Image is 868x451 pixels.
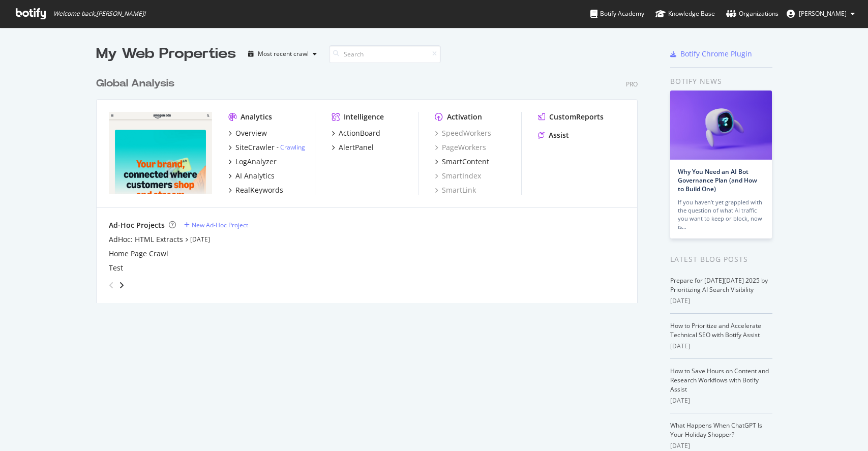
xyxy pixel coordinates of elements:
input: Search [329,45,441,63]
a: SmartLink [435,185,476,195]
div: Pro [626,80,638,88]
a: Test [109,263,123,273]
div: grid [96,64,646,303]
div: Organizations [726,9,779,19]
div: Analytics [241,112,272,122]
div: SiteCrawler [235,142,275,153]
a: AI Analytics [228,171,275,181]
a: Overview [228,128,267,138]
div: Botify Academy [590,9,644,19]
div: CustomReports [549,112,604,122]
a: SmartContent [435,157,489,167]
img: Why You Need an AI Bot Governance Plan (and How to Build One) [670,91,772,160]
button: Most recent crawl [244,46,321,62]
div: Latest Blog Posts [670,254,772,265]
div: My Web Properties [96,44,236,64]
div: Most recent crawl [258,51,309,57]
div: Assist [549,130,569,140]
a: RealKeywords [228,185,283,195]
div: New Ad-Hoc Project [192,221,248,229]
a: How to Prioritize and Accelerate Technical SEO with Botify Assist [670,321,761,339]
a: SpeedWorkers [435,128,491,138]
a: AlertPanel [332,142,374,153]
div: angle-left [105,277,118,293]
div: If you haven’t yet grappled with the question of what AI traffic you want to keep or block, now is… [678,198,764,231]
div: Intelligence [344,112,384,122]
div: AlertPanel [339,142,374,153]
a: Home Page Crawl [109,249,168,259]
div: RealKeywords [235,185,283,195]
div: AI Analytics [235,171,275,181]
div: Overview [235,128,267,138]
a: [DATE] [190,235,210,244]
a: Crawling [280,143,305,152]
div: [DATE] [670,441,772,450]
div: ActionBoard [339,128,380,138]
div: SmartContent [442,157,489,167]
a: ActionBoard [332,128,380,138]
div: Botify Chrome Plugin [680,49,752,59]
a: SmartIndex [435,171,481,181]
a: AdHoc: HTML Extracts [109,234,183,245]
a: Botify Chrome Plugin [670,49,752,59]
div: angle-right [118,280,125,290]
div: Activation [447,112,482,122]
div: - [277,143,305,152]
a: Assist [538,130,569,140]
a: LogAnalyzer [228,157,277,167]
a: Prepare for [DATE][DATE] 2025 by Prioritizing AI Search Visibility [670,276,768,294]
div: Global Analysis [96,76,174,91]
a: New Ad-Hoc Project [184,221,248,229]
span: Welcome back, [PERSON_NAME] ! [53,10,145,18]
a: CustomReports [538,112,604,122]
span: Austin Sarles [799,9,847,18]
div: LogAnalyzer [235,157,277,167]
a: Why You Need an AI Bot Governance Plan (and How to Build One) [678,167,757,193]
a: PageWorkers [435,142,486,153]
div: Ad-Hoc Projects [109,220,165,230]
a: SiteCrawler- Crawling [228,142,305,153]
img: https://advertising.amazon.com [109,112,212,194]
a: Global Analysis [96,76,178,91]
div: [DATE] [670,296,772,306]
div: Botify news [670,76,772,87]
button: [PERSON_NAME] [779,6,863,22]
div: [DATE] [670,396,772,405]
div: [DATE] [670,342,772,351]
a: What Happens When ChatGPT Is Your Holiday Shopper? [670,421,762,439]
a: How to Save Hours on Content and Research Workflows with Botify Assist [670,367,769,394]
div: Knowledge Base [655,9,715,19]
